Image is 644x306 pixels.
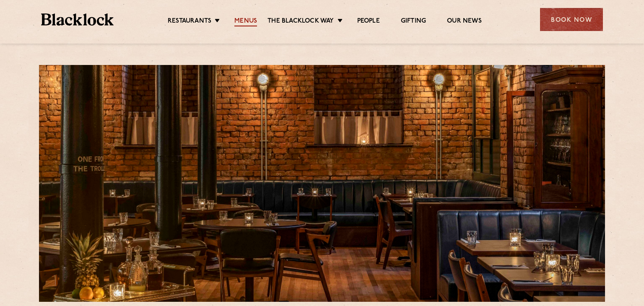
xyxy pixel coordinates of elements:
[234,17,257,26] a: Menus
[41,13,114,26] img: BL_Textured_Logo-footer-cropped.svg
[540,8,603,31] div: Book Now
[357,17,380,26] a: People
[267,17,334,26] a: The Blacklock Way
[401,17,426,26] a: Gifting
[168,17,211,26] a: Restaurants
[447,17,482,26] a: Our News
